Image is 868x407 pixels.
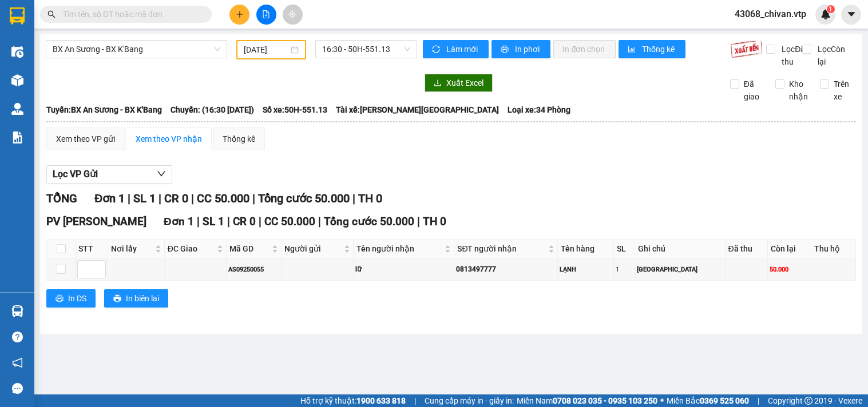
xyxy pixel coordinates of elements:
[804,397,812,405] span: copyright
[358,191,382,205] span: TH 0
[667,394,749,407] span: Miền Bắc
[197,191,249,205] span: CC 50.000
[628,45,637,54] span: bar-chart
[356,396,406,405] strong: 1900 633 818
[425,394,514,407] span: Cung cấp máy in - giấy in:
[46,105,162,114] b: Tuyến: BX An Sương - BX K'Bang
[284,242,341,255] span: Người gửi
[700,396,749,405] strong: 0369 525 060
[157,169,166,178] span: down
[558,240,613,258] th: Tên hàng
[244,43,289,56] input: 12/09/2025
[76,240,108,258] th: STT
[63,8,198,21] input: Tìm tên, số ĐT hoặc mã đơn
[223,133,255,145] div: Thống kê
[322,41,410,58] span: 16:30 - 50H-551.13
[228,265,279,274] div: AS09250055
[417,215,420,228] span: |
[113,294,121,304] span: printer
[739,78,767,103] span: Đã giao
[104,289,168,308] button: printerIn biên lai
[434,79,442,88] span: download
[68,292,86,305] span: In DS
[730,40,763,58] img: 9k=
[12,383,23,394] span: message
[454,258,558,281] td: 0813497777
[227,258,282,281] td: AS09250055
[53,167,98,181] span: Lọc VP Gửi
[46,191,77,205] span: TỔNG
[508,103,570,116] span: Loại xe: 34 Phòng
[11,74,23,86] img: warehouse-icon
[784,78,812,103] span: Kho nhận
[164,215,194,228] span: Đơn 1
[236,10,244,18] span: plus
[501,45,510,54] span: printer
[660,398,664,403] span: ⚪️
[553,40,616,58] button: In đơn chọn
[318,215,321,228] span: |
[827,5,835,13] sup: 1
[283,5,303,25] button: aim
[46,289,96,308] button: printerIn DS
[768,240,812,258] th: Còn lại
[136,133,202,145] div: Xem theo VP nhận
[259,215,261,228] span: |
[111,242,153,255] span: Nơi lấy
[46,215,146,228] span: PV [PERSON_NAME]
[229,242,269,255] span: Mã GD
[614,240,636,258] th: SL
[164,191,188,205] span: CR 0
[726,240,768,258] th: Đã thu
[203,215,224,228] span: SL 1
[560,265,611,274] div: LẠNH
[133,191,156,205] span: SL 1
[456,264,556,275] div: 0813497777
[642,43,676,55] span: Thống kê
[11,131,23,143] img: solution-icon
[262,10,270,18] span: file-add
[425,74,493,92] button: downloadXuất Excel
[492,40,550,58] button: printerIn phơi
[46,165,172,183] button: Lọc VP Gửi
[355,264,453,275] div: lữ
[726,7,815,21] span: 43068_chivan.vtp
[324,215,414,228] span: Tổng cước 50.000
[336,103,499,116] span: Tài xế: [PERSON_NAME][GEOGRAPHIC_DATA]
[11,305,23,317] img: warehouse-icon
[128,191,130,205] span: |
[229,5,249,25] button: plus
[171,103,254,116] span: Chuyến: (16:30 [DATE])
[197,215,200,228] span: |
[517,394,657,407] span: Miền Nam
[258,191,350,205] span: Tổng cước 50.000
[53,41,220,58] span: BX An Sương - BX K'Bang
[256,5,276,25] button: file-add
[829,78,857,103] span: Trên xe
[56,133,115,145] div: Xem theo VP gửi
[94,191,125,205] span: Đơn 1
[414,394,416,407] span: |
[423,40,489,58] button: syncLàm mới
[288,10,296,18] span: aim
[354,258,455,281] td: lữ
[777,43,807,68] span: Lọc Đã thu
[11,103,23,115] img: warehouse-icon
[12,357,23,368] span: notification
[758,394,759,407] span: |
[841,5,861,25] button: caret-down
[158,191,161,205] span: |
[446,77,483,89] span: Xuất Excel
[457,242,546,255] span: SĐT người nhận
[770,265,810,274] div: 50.000
[846,9,857,19] span: caret-down
[233,215,256,228] span: CR 0
[252,191,255,205] span: |
[356,242,443,255] span: Tên người nhận
[352,191,355,205] span: |
[616,265,633,274] div: 1
[637,265,723,274] div: [GEOGRAPHIC_DATA]
[821,9,831,19] img: icon-new-feature
[126,292,159,305] span: In biên lai
[191,191,194,205] span: |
